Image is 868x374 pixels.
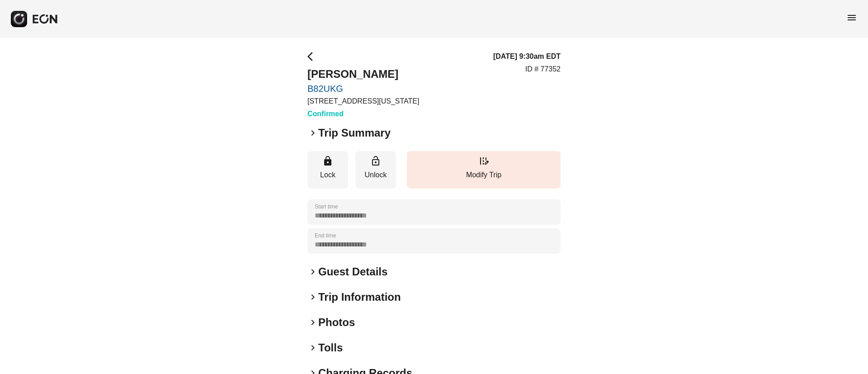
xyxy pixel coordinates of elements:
[318,265,387,279] h2: Guest Details
[318,315,355,330] h2: Photos
[307,342,318,353] span: keyboard_arrow_right
[318,126,391,140] h2: Trip Summary
[307,292,318,303] span: keyboard_arrow_right
[478,156,489,166] span: edit_road
[322,156,333,166] span: lock
[318,290,401,304] h2: Trip Information
[307,51,318,62] span: arrow_back_ios
[307,96,419,107] p: [STREET_ADDRESS][US_STATE]
[411,170,556,180] p: Modify Trip
[307,128,318,138] span: keyboard_arrow_right
[846,12,857,23] span: menu
[307,83,419,94] a: B82UKG
[307,317,318,328] span: keyboard_arrow_right
[318,341,343,355] h2: Tolls
[493,51,561,62] h3: [DATE] 9:30am EDT
[307,151,348,189] button: Lock
[407,151,561,189] button: Modify Trip
[360,170,392,180] p: Unlock
[312,170,344,180] p: Lock
[307,67,419,81] h2: [PERSON_NAME]
[370,156,381,166] span: lock_open
[525,64,561,75] p: ID # 77352
[355,151,396,189] button: Unlock
[307,266,318,277] span: keyboard_arrow_right
[307,109,419,119] h3: Confirmed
